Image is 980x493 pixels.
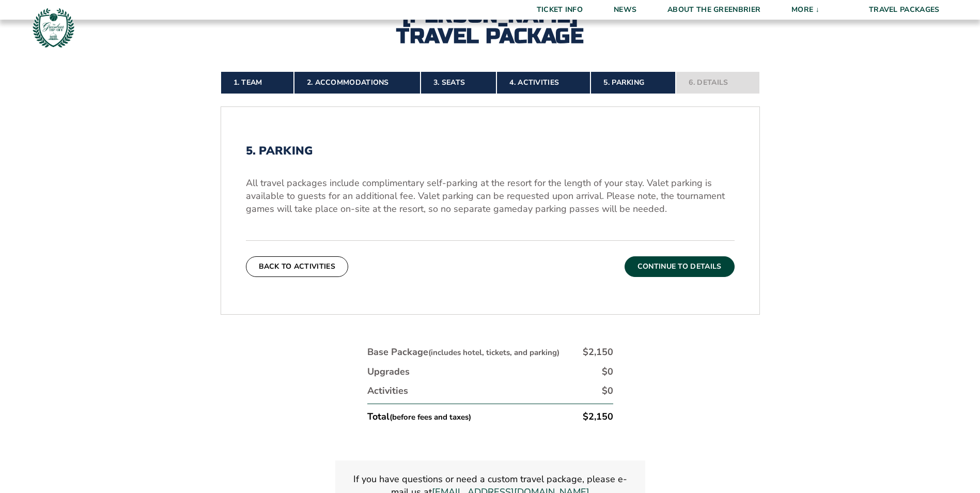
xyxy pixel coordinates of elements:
[377,5,604,47] h2: [PERSON_NAME] Travel Package
[246,177,735,216] p: All travel packages include complimentary self-parking at the resort for the length of your stay....
[367,346,559,359] div: Base Package
[602,365,613,378] div: $0
[367,384,408,397] div: Activities
[246,256,348,277] button: Back To Activities
[367,365,410,378] div: Upgrades
[31,5,76,50] img: Greenbrier Tip-Off
[496,71,590,94] a: 4. Activities
[294,71,421,94] a: 2. Accommodations
[428,347,559,358] small: (includes hotel, tickets, and parking)
[625,256,735,277] button: Continue To Details
[246,144,735,158] h2: 5. Parking
[602,384,613,397] div: $0
[583,410,613,423] div: $2,150
[583,346,613,359] div: $2,150
[390,412,471,422] small: (before fees and taxes)
[421,71,496,94] a: 3. Seats
[367,410,471,423] div: Total
[221,71,294,94] a: 1. Team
